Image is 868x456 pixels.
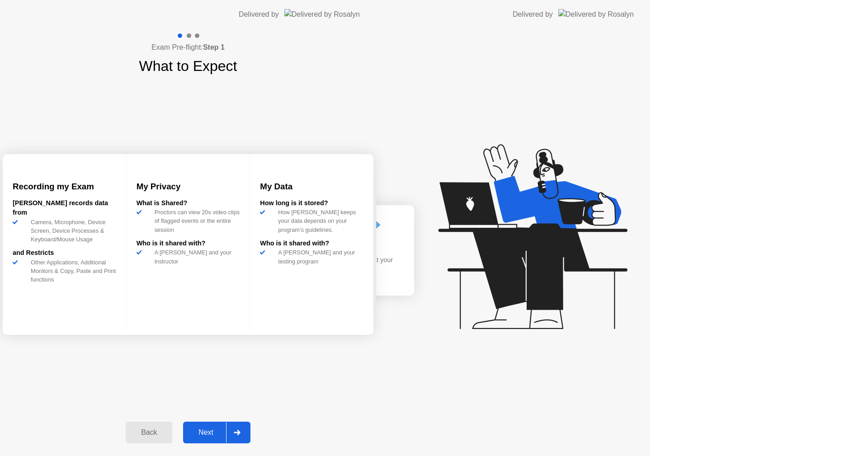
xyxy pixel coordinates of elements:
div: Delivered by [239,9,279,20]
div: A [PERSON_NAME] and your testing program [274,248,363,265]
div: Who is it shared with? [260,239,363,249]
button: Back [126,422,172,443]
h1: What to Expect [139,55,237,77]
div: Other Applications, Additional Monitors & Copy, Paste and Print functions [27,258,116,284]
div: Proctors can view 20s video clips of flagged events or the entire session [151,208,240,234]
button: Next [183,422,250,443]
div: How long is it stored? [260,198,363,208]
img: Delivered by Rosalyn [558,9,634,19]
img: Delivered by Rosalyn [284,9,360,19]
div: Next [186,428,226,437]
div: How [PERSON_NAME] keeps your data depends on your program’s guidelines. [274,208,363,234]
h3: Recording my Exam [13,180,116,193]
div: and Restricts [13,248,116,258]
b: Step 1 [203,43,225,51]
div: What is Shared? [137,198,240,208]
h3: My Data [260,180,363,193]
div: A [PERSON_NAME] and your instructor [151,248,240,265]
div: Camera, Microphone, Device Screen, Device Processes & Keyboard/Mouse Usage [27,218,116,244]
h3: My Privacy [137,180,240,193]
h4: Exam Pre-flight: [151,42,225,53]
div: Delivered by [513,9,553,20]
div: Back [128,428,170,437]
div: Who is it shared with? [137,239,240,249]
div: [PERSON_NAME] records data from [13,198,116,218]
